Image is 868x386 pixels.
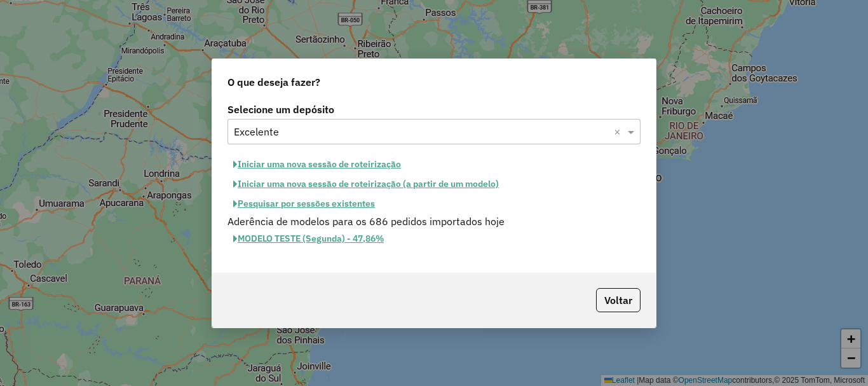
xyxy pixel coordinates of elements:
[227,229,390,249] button: MODELO TESTE (Segunda) - 47,86%
[227,194,381,214] button: Pesquisar por sessões existentes
[596,288,641,312] button: Voltar
[614,124,625,139] span: Clear all
[227,174,505,194] button: Iniciar uma nova sessão de roteirização (a partir de um modelo)
[227,102,641,117] label: Selecione um depósito
[220,214,648,229] div: Aderência de modelos para os 686 pedidos importados hoje
[227,74,320,90] span: O que deseja fazer?
[227,155,407,174] button: Iniciar uma nova sessão de roteirização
